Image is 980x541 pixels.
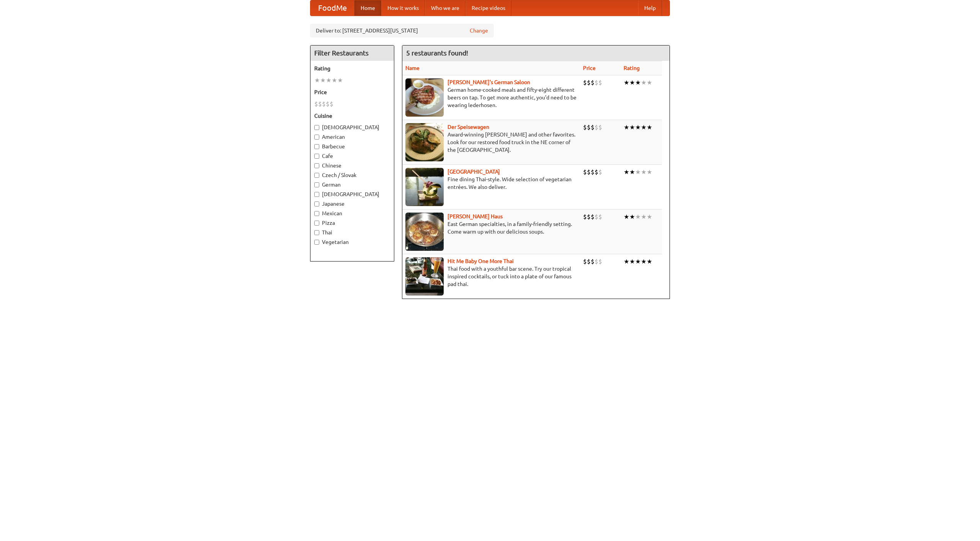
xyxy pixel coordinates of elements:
li: ★ [635,257,641,266]
li: ★ [647,123,652,132]
li: ★ [624,78,629,87]
li: ★ [629,168,635,176]
li: ★ [641,257,647,266]
li: ★ [624,257,629,266]
li: $ [591,213,595,221]
li: ★ [647,213,652,221]
li: ★ [641,78,647,87]
a: Der Speisewagen [448,124,489,130]
h5: Price [314,88,390,96]
a: Help [638,0,662,16]
a: Price [583,65,596,71]
input: German [314,182,319,187]
a: Hit Me Baby One More Thai [448,258,514,264]
li: $ [591,123,595,132]
ng-pluralize: 5 restaurants found! [406,49,468,57]
label: German [314,181,390,188]
li: $ [591,257,595,266]
li: ★ [326,76,332,84]
li: $ [591,168,595,176]
label: [DEMOGRAPHIC_DATA] [314,190,390,198]
input: [DEMOGRAPHIC_DATA] [314,192,319,197]
input: Cafe [314,154,319,159]
input: Barbecue [314,144,319,149]
input: [DEMOGRAPHIC_DATA] [314,125,319,130]
input: American [314,135,319,140]
li: $ [591,78,595,87]
li: ★ [647,78,652,87]
li: ★ [629,78,635,87]
li: ★ [320,76,326,84]
label: Cafe [314,152,390,160]
li: ★ [647,257,652,266]
img: kohlhaus.jpg [405,213,444,251]
p: German home-cooked meals and fifty-eight different beers on tap. To get more authentic, you'd nee... [405,86,577,109]
li: ★ [624,213,629,221]
li: $ [595,213,598,221]
a: Change [470,27,488,34]
label: [DEMOGRAPHIC_DATA] [314,123,390,131]
li: $ [318,100,322,108]
input: Japanese [314,201,319,206]
a: [PERSON_NAME]'s German Saloon [448,79,530,85]
li: $ [598,257,602,266]
label: Japanese [314,200,390,208]
a: How it works [381,0,425,16]
li: $ [587,257,591,266]
li: $ [595,78,598,87]
li: ★ [641,123,647,132]
h5: Cuisine [314,112,390,120]
p: Thai food with a youthful bar scene. Try our tropical inspired cocktails, or tuck into a plate of... [405,265,577,288]
input: Pizza [314,221,319,226]
li: ★ [624,168,629,176]
li: $ [595,168,598,176]
a: [PERSON_NAME] Haus [448,213,503,219]
input: Chinese [314,163,319,168]
li: $ [598,123,602,132]
p: Award-winning [PERSON_NAME] and other favorites. Look for our restored food truck in the NE corne... [405,131,577,154]
p: East German specialties, in a family-friendly setting. Come warm up with our delicious soups. [405,220,577,236]
li: $ [314,100,318,108]
li: $ [595,257,598,266]
li: $ [583,213,587,221]
label: Czech / Slovak [314,171,390,179]
img: esthers.jpg [405,78,444,117]
li: $ [587,213,591,221]
li: $ [587,123,591,132]
li: ★ [337,76,343,84]
img: satay.jpg [405,168,444,206]
li: $ [595,123,598,132]
li: ★ [635,78,641,87]
li: $ [322,100,326,108]
input: Thai [314,230,319,235]
li: $ [326,100,330,108]
li: $ [598,78,602,87]
label: Chinese [314,162,390,169]
li: ★ [641,213,647,221]
a: Rating [624,65,640,71]
li: ★ [635,123,641,132]
li: ★ [629,123,635,132]
li: ★ [629,213,635,221]
li: $ [583,257,587,266]
label: Barbecue [314,143,390,150]
img: speisewagen.jpg [405,123,444,161]
a: FoodMe [310,0,354,16]
label: American [314,133,390,141]
input: Mexican [314,211,319,216]
li: $ [583,123,587,132]
a: Home [354,0,381,16]
li: ★ [647,168,652,176]
li: $ [598,213,602,221]
label: Mexican [314,210,390,217]
li: ★ [314,76,320,84]
li: $ [583,168,587,176]
li: ★ [332,76,337,84]
a: Name [405,65,420,71]
a: Recipe videos [465,0,511,16]
label: Pizza [314,219,390,227]
label: Thai [314,229,390,236]
div: Deliver to: [STREET_ADDRESS][US_STATE] [310,24,494,37]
